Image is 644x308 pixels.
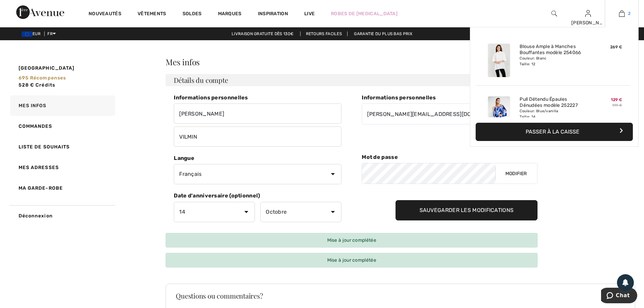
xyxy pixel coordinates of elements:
span: 2 [628,10,630,17]
span: [GEOGRAPHIC_DATA] [19,65,75,72]
a: Se connecter [585,10,591,17]
a: Ma garde-robe [9,178,115,198]
a: Retours faciles [300,31,348,36]
input: Sauvegarder les modifications [396,200,538,220]
img: Mes infos [585,9,591,18]
span: EUR [22,31,43,36]
a: Blouse Ample à Manches Bouffantes modèle 254066 [520,44,586,56]
button: Passer à la caisse [476,123,633,141]
a: Vêtements [138,11,166,18]
img: Mon panier [619,9,625,18]
s: 199 € [612,103,622,108]
span: Mot de passe [362,154,398,160]
a: Livraison gratuite dès 130€ [226,31,299,36]
a: Pull Détendu Épaules Dénudées modèle 252227 [520,96,586,109]
h5: Informations personnelles [362,94,538,101]
a: Marques [218,11,242,18]
iframe: Ouvre un widget dans lequel vous pouvez chatter avec l’un de nos agents [601,288,637,305]
span: Inspiration [258,11,288,18]
span: 695 récompenses [19,75,66,81]
input: Nom de famille [174,126,341,147]
img: Pull Détendu Épaules Dénudées modèle 252227 [488,96,510,130]
span: FR [47,31,56,36]
a: Robes de [MEDICAL_DATA] [331,10,398,17]
a: Nouveautés [89,11,121,18]
img: Euro [22,31,32,37]
a: Soldes [183,11,202,18]
a: Mes adresses [9,157,115,178]
h3: Questions ou commentaires? [176,292,625,299]
span: 129 € [611,97,622,102]
a: Garantie du plus bas prix [349,31,418,36]
a: Liste de souhaits [9,137,115,157]
h3: Détails du compte [166,74,538,86]
a: Live [304,10,315,17]
span: 269 € [610,45,622,49]
h2: Mes infos [166,58,538,66]
div: Mise à jour complétée [166,253,538,267]
input: Prénom [174,103,341,124]
img: Blouse Ample à Manches Bouffantes modèle 254066 [488,44,510,77]
a: Déconnexion [9,205,115,226]
span: 528 € Crédits [19,82,55,88]
img: recherche [551,9,557,18]
a: Commandes [9,116,115,137]
div: Mise à jour complétée [166,233,538,247]
button: Modifier [495,163,537,184]
img: 1ère Avenue [16,5,64,19]
h5: Langue [174,155,341,161]
div: [PERSON_NAME] [571,19,604,26]
a: Mes infos [9,95,115,116]
h5: Date d'anniversaire (optionnel) [174,192,341,199]
div: Couleur: Blanc Taille: 12 [520,56,586,67]
h5: Informations personnelles [174,94,341,101]
div: Couleur: Blue/vanilla Taille: 14 [520,109,586,119]
a: 2 [605,9,638,18]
